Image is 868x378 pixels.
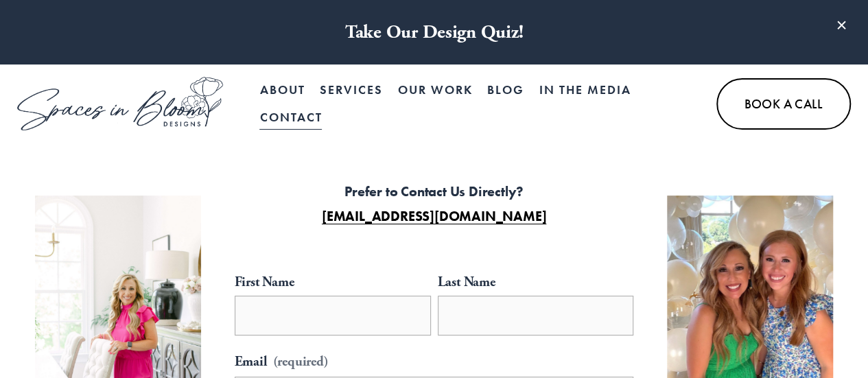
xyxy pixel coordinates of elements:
div: First Name [235,270,431,296]
a: [EMAIL_ADDRESS][DOMAIN_NAME] [322,207,546,225]
span: (required) [272,349,328,374]
span: Services [320,78,383,102]
span: Email [235,349,268,374]
div: Last Name [438,270,634,296]
a: Book A Call [716,78,850,130]
a: Contact [259,104,322,131]
a: Our Work [397,77,472,104]
a: folder dropdown [320,77,383,104]
a: Blog [487,77,524,104]
a: In the Media [539,77,631,104]
a: About [259,77,305,104]
strong: Prefer to Contact Us Directly? [344,182,524,200]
